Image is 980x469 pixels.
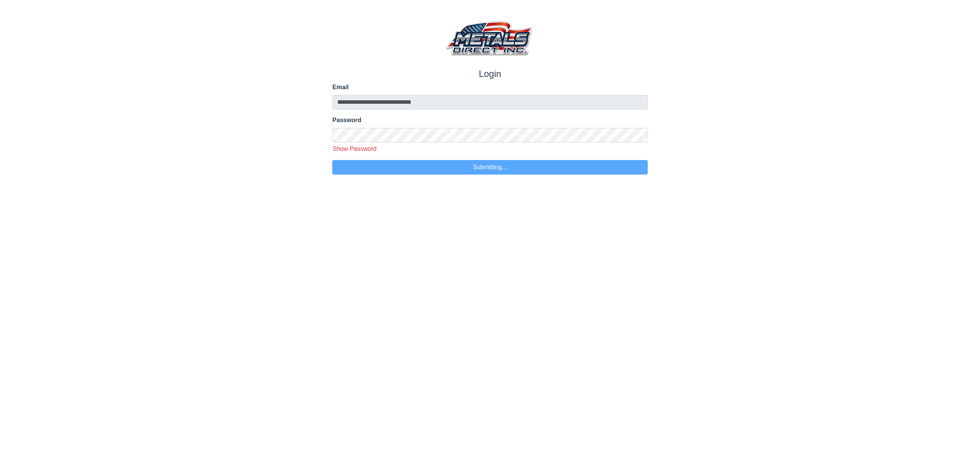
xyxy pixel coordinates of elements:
[332,83,647,92] label: Email
[332,69,647,80] h1: Login
[333,145,377,152] span: Show Password
[473,164,507,170] span: Submitting...
[332,116,647,125] label: Password
[330,144,379,154] button: Show Password
[332,160,647,175] button: Submitting...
